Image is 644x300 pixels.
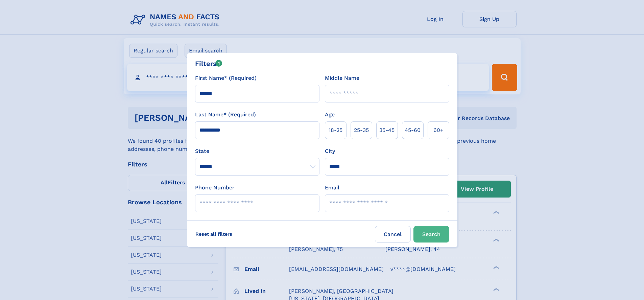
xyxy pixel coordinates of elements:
label: First Name* (Required) [195,74,257,82]
label: Cancel [375,226,411,243]
span: 45‑60 [405,126,421,134]
span: 35‑45 [379,126,395,134]
span: 18‑25 [329,126,342,134]
label: Last Name* (Required) [195,111,256,119]
span: 25‑35 [354,126,369,134]
label: Email [325,184,339,192]
span: 60+ [433,126,444,134]
label: City [325,147,335,155]
label: Phone Number [195,184,235,192]
label: Reset all filters [191,226,237,242]
label: State [195,147,319,155]
button: Search [413,226,449,243]
label: Age [325,111,335,119]
div: Filters [195,59,222,69]
label: Middle Name [325,74,359,82]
